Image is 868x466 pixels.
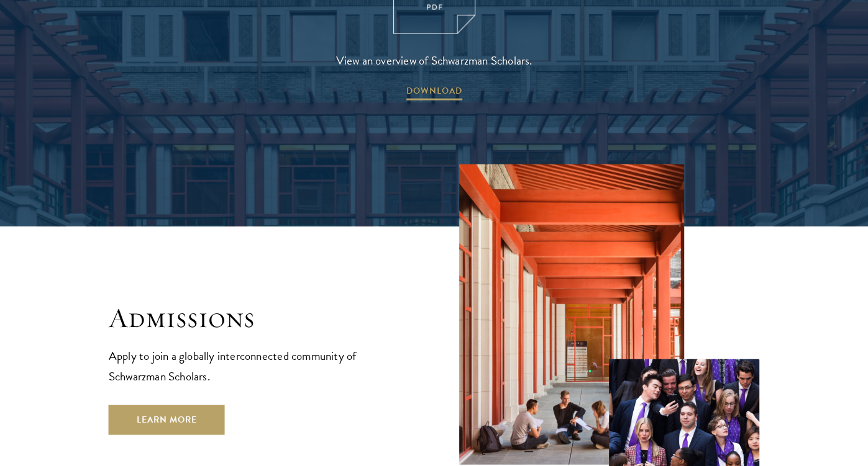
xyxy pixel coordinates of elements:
a: Learn More [109,405,225,435]
span: View an overview of Schwarzman Scholars. [336,50,532,71]
h2: Admissions [109,301,409,336]
p: Apply to join a globally interconnected community of Schwarzman Scholars. [109,346,409,387]
span: DOWNLOAD [406,83,462,102]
